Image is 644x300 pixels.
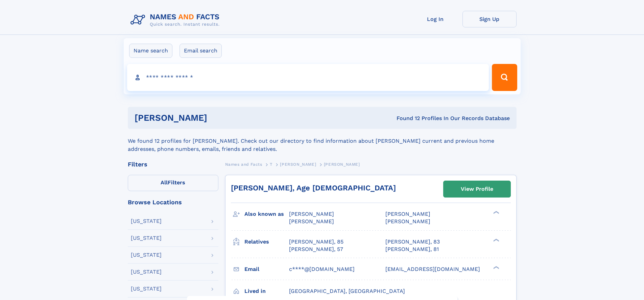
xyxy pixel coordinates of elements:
a: Sign Up [462,11,517,27]
div: ❯ [492,265,500,270]
h1: [PERSON_NAME] [135,114,302,122]
a: [PERSON_NAME], 81 [385,246,439,253]
label: Filters [128,175,218,191]
button: Search Button [492,64,517,91]
a: [PERSON_NAME], Age [DEMOGRAPHIC_DATA] [231,184,396,192]
a: T [270,160,272,168]
div: [US_STATE] [131,218,162,224]
span: [GEOGRAPHIC_DATA], [GEOGRAPHIC_DATA] [289,288,405,294]
a: [PERSON_NAME], 57 [289,246,343,253]
span: [PERSON_NAME] [280,162,316,167]
div: Filters [128,161,218,167]
span: [EMAIL_ADDRESS][DOMAIN_NAME] [385,266,480,272]
label: Name search [129,44,172,58]
span: [PERSON_NAME] [289,218,334,225]
span: [PERSON_NAME] [289,211,334,217]
a: [PERSON_NAME], 83 [385,238,440,246]
div: View Profile [461,181,493,197]
div: ❯ [492,210,500,215]
div: Browse Locations [128,199,218,205]
div: [US_STATE] [131,269,162,275]
img: Logo Names and Facts [128,11,225,29]
h3: Also known as [244,208,289,220]
div: [US_STATE] [131,252,162,258]
div: We found 12 profiles for [PERSON_NAME]. Check out our directory to find information about [PERSON... [128,129,517,153]
a: Log In [408,11,462,27]
div: [US_STATE] [131,235,162,241]
input: search input [127,64,489,91]
span: [PERSON_NAME] [385,218,430,225]
a: [PERSON_NAME] [280,160,316,168]
h3: Relatives [244,236,289,248]
h3: Lived in [244,285,289,297]
h3: Email [244,263,289,275]
label: Email search [180,44,222,58]
a: [PERSON_NAME], 85 [289,238,343,246]
span: All [161,179,168,186]
span: T [270,162,272,167]
div: Found 12 Profiles In Our Records Database [302,115,510,122]
a: Names and Facts [225,160,262,168]
a: View Profile [444,181,510,197]
span: [PERSON_NAME] [324,162,360,167]
div: ❯ [492,238,500,242]
div: [US_STATE] [131,286,162,292]
span: [PERSON_NAME] [385,211,430,217]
